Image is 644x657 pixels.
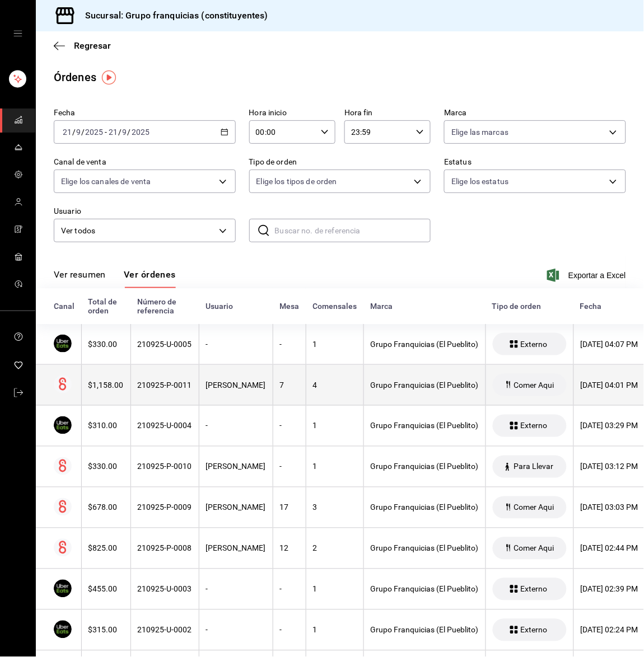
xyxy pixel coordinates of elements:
div: navigation tabs [54,269,176,288]
div: [DATE] 02:39 PM [581,585,638,594]
div: Grupo Franquicias (El Pueblito) [371,503,479,512]
span: Comer Aqui [510,381,559,389]
div: $330.00 [88,462,124,471]
label: Hora fin [344,109,431,117]
div: $825.00 [88,544,124,553]
div: 7 [280,381,299,389]
div: 4 [313,381,357,389]
label: Marca [444,109,626,117]
div: [DATE] 03:29 PM [581,421,638,430]
span: Externo [516,340,552,349]
div: $455.00 [88,585,124,594]
span: Externo [516,585,552,594]
div: - [280,462,299,471]
div: [DATE] 04:01 PM [581,381,638,389]
button: Exportar a Excel [549,269,626,282]
img: Tooltip marker [102,71,116,85]
h3: Sucursal: Grupo franquicias (constituyentes) [76,9,268,22]
div: 12 [280,544,299,553]
span: / [118,128,122,137]
button: Ver resumen [54,269,106,288]
div: $330.00 [88,340,124,349]
div: Canal [54,302,74,311]
div: 210925-U-0003 [138,585,192,594]
div: [DATE] 02:44 PM [581,544,638,553]
input: -- [122,128,128,137]
div: 210925-P-0011 [138,381,192,389]
div: 1 [313,462,357,471]
span: Comer Aqui [510,544,559,553]
div: 3 [313,503,357,512]
span: Elige las marcas [451,126,508,138]
span: Externo [516,626,552,635]
div: Grupo Franquicias (El Pueblito) [371,626,479,635]
div: - [280,421,299,430]
div: $315.00 [88,626,124,635]
div: Marca [370,302,479,311]
span: Regresar [74,40,111,51]
div: 210925-P-0008 [138,544,192,553]
label: Fecha [54,109,236,117]
div: - [206,421,266,430]
div: [DATE] 04:07 PM [581,340,638,349]
span: Comer Aqui [510,503,559,512]
label: Usuario [54,208,236,215]
span: Elige los canales de venta [61,176,151,187]
div: 210925-U-0005 [138,340,192,349]
div: Tipo de orden [492,302,567,311]
span: Ver todos [61,225,215,237]
div: 210925-U-0004 [138,421,192,430]
div: - [206,340,266,349]
div: - [206,585,266,594]
div: [PERSON_NAME] [206,381,266,389]
span: Elige los tipos de orden [256,176,337,187]
button: Regresar [54,40,111,51]
span: Elige los estatus [451,176,508,187]
div: 2 [313,544,357,553]
div: Grupo Franquicias (El Pueblito) [371,381,479,389]
div: Grupo Franquicias (El Pueblito) [371,585,479,594]
div: Grupo Franquicias (El Pueblito) [371,544,479,553]
div: [PERSON_NAME] [206,544,266,553]
div: $1,158.00 [88,381,124,389]
label: Canal de venta [54,158,236,166]
div: 1 [313,340,357,349]
div: 210925-P-0009 [138,503,192,512]
div: - [280,585,299,594]
label: Hora inicio [249,109,335,117]
button: Ver órdenes [124,269,176,288]
div: Grupo Franquicias (El Pueblito) [371,421,479,430]
div: [DATE] 03:03 PM [581,503,638,512]
input: -- [76,128,81,137]
div: - [206,626,266,635]
div: [DATE] 03:12 PM [581,462,638,471]
div: Usuario [206,302,266,311]
div: 17 [280,503,299,512]
button: open drawer [13,29,22,38]
div: 1 [313,421,357,430]
div: Grupo Franquicias (El Pueblito) [371,340,479,349]
span: - [105,128,107,137]
span: / [128,128,131,137]
div: [PERSON_NAME] [206,503,266,512]
input: Buscar no. de referencia [275,219,431,242]
div: - [280,626,299,635]
label: Tipo de orden [249,158,431,166]
div: [PERSON_NAME] [206,462,266,471]
input: ---- [85,128,104,137]
div: Número de referencia [137,297,192,315]
div: Total de orden [88,297,124,315]
span: Externo [516,421,552,430]
div: $310.00 [88,421,124,430]
div: Comensales [312,302,357,311]
div: 210925-P-0010 [138,462,192,471]
div: 1 [313,626,357,635]
div: Órdenes [54,69,96,86]
input: ---- [131,128,150,137]
div: 1 [313,585,357,594]
div: Fecha [580,302,638,311]
div: Grupo Franquicias (El Pueblito) [371,462,479,471]
div: $678.00 [88,503,124,512]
